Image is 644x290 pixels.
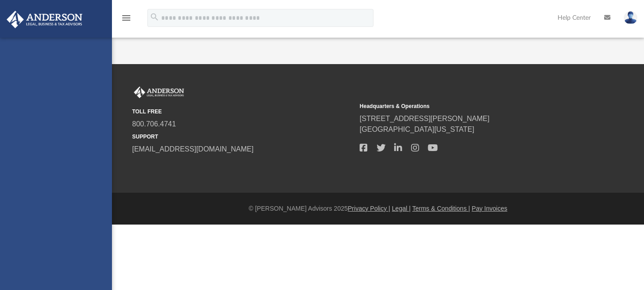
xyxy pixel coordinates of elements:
small: TOLL FREE [132,108,353,116]
a: 800.706.4741 [132,120,176,128]
img: Anderson Advisors Platinum Portal [132,87,186,98]
a: Legal | [392,205,411,212]
div: © [PERSON_NAME] Advisors 2025 [112,204,644,213]
a: [EMAIL_ADDRESS][DOMAIN_NAME] [132,145,253,153]
a: menu [121,17,132,23]
a: Privacy Policy | [348,205,391,212]
small: Headquarters & Operations [360,102,581,110]
i: menu [121,13,132,23]
a: Pay Invoices [472,205,507,212]
small: SUPPORT [132,133,353,141]
a: [GEOGRAPHIC_DATA][US_STATE] [360,126,474,133]
img: User Pic [624,11,637,24]
a: Terms & Conditions | [412,205,470,212]
i: search [150,12,159,22]
a: [STREET_ADDRESS][PERSON_NAME] [360,115,489,122]
img: Anderson Advisors Platinum Portal [4,11,85,28]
